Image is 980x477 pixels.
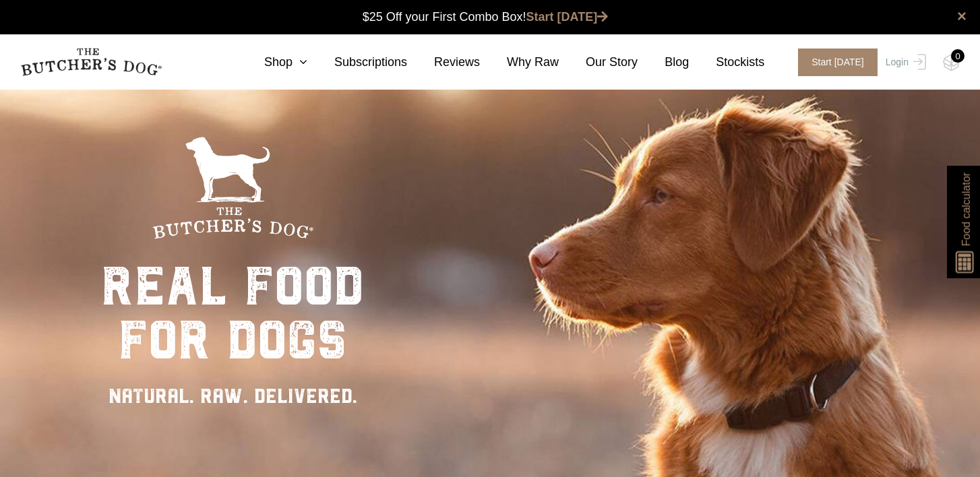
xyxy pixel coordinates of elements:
[951,49,964,63] div: 0
[237,53,307,71] a: Shop
[958,172,974,246] span: Food calculator
[785,49,882,76] a: Start [DATE]
[882,49,926,76] a: Login
[689,53,764,71] a: Stockists
[407,53,480,71] a: Reviews
[943,54,960,71] img: TBD_Cart-Empty.png
[307,53,407,71] a: Subscriptions
[638,53,689,71] a: Blog
[526,10,609,24] a: Start [DATE]
[480,53,559,71] a: Why Raw
[798,49,878,76] span: Start [DATE]
[957,8,967,24] a: close
[101,381,364,411] div: NATURAL. RAW. DELIVERED.
[101,259,364,367] div: real food for dogs
[559,53,638,71] a: Our Story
